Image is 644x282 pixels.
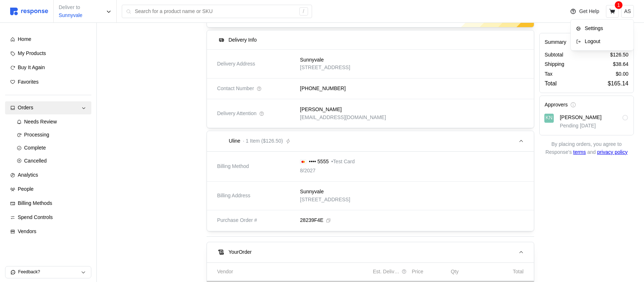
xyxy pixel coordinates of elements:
[228,248,252,256] h5: Your Order
[373,268,400,276] p: Est. Delivery
[573,149,586,155] a: terms
[217,60,255,68] span: Delivery Address
[207,131,534,151] button: Uline· 1 Item ($126.50)
[5,61,91,74] a: Buy It Again
[217,192,250,200] span: Billing Address
[539,141,634,156] p: By placing orders, you agree to Response's and
[597,149,628,155] a: privacy policy
[12,129,91,142] a: Processing
[560,122,628,130] p: Pending [DATE]
[545,38,628,46] h5: Summary
[207,152,534,231] div: Uline· 1 Item ($126.50)
[621,5,634,18] button: AS
[513,268,524,276] p: Total
[570,19,634,51] div: AS
[560,114,602,122] p: [PERSON_NAME]
[59,4,82,12] p: Deliver to
[18,104,79,112] div: Orders
[18,214,53,220] span: Spend Controls
[610,51,628,59] p: $126.50
[24,132,49,138] span: Processing
[5,47,91,60] a: My Products
[300,188,324,196] p: Sunnyvale
[12,155,91,168] a: Cancelled
[608,79,628,88] p: $165.14
[12,115,91,129] a: Needs Review
[545,70,553,78] p: Tax
[5,101,91,114] a: Orders
[24,119,57,125] span: Needs Review
[545,114,552,122] p: KN
[59,12,82,20] p: Sunnyvale
[617,1,620,9] p: 1
[18,269,81,275] p: Feedback?
[566,5,603,18] button: Get Help
[300,160,307,164] img: svg%3e
[18,200,52,206] span: Billing Methods
[579,8,599,16] p: Get Help
[300,64,350,72] p: [STREET_ADDRESS]
[217,268,233,276] p: Vendor
[243,137,283,145] p: · 1 Item ($126.50)
[217,216,257,224] span: Purchase Order #
[5,225,91,238] a: Vendors
[5,211,91,224] a: Spend Controls
[300,216,324,224] p: 28239F4E
[12,142,91,155] a: Complete
[5,33,91,46] a: Home
[545,61,565,69] p: Shipping
[545,79,557,88] p: Total
[545,51,563,59] p: Subtotal
[18,172,38,178] span: Analytics
[582,25,629,33] p: Settings
[5,169,91,182] a: Analytics
[24,145,46,151] span: Complete
[300,167,316,175] p: 8/2027
[18,64,45,70] span: Buy It Again
[18,50,46,56] span: My Products
[5,197,91,210] a: Billing Methods
[545,101,568,109] h5: Approvers
[18,36,31,42] span: Home
[217,163,249,171] span: Billing Method
[229,137,240,145] p: Uline
[300,196,350,204] p: [STREET_ADDRESS]
[18,79,39,85] span: Favorites
[18,186,34,192] span: People
[300,85,346,93] p: [PHONE_NUMBER]
[18,228,36,234] span: Vendors
[451,268,459,276] p: Qty
[5,76,91,89] a: Favorites
[135,5,295,18] input: Search for a product name or SKU
[624,8,631,16] p: AS
[207,242,534,262] button: YourOrder
[309,158,329,166] p: •••• 5555
[300,114,386,122] p: [EMAIL_ADDRESS][DOMAIN_NAME]
[217,85,254,93] span: Contact Number
[331,158,355,166] p: • Test Card
[300,56,324,64] p: Sunnyvale
[616,70,628,78] p: $0.00
[24,158,47,164] span: Cancelled
[228,36,257,44] h5: Delivery Info
[299,7,308,16] div: /
[10,8,48,15] img: svg%3e
[613,61,628,69] p: $38.64
[300,106,342,114] p: [PERSON_NAME]
[217,110,257,118] span: Delivery Attention
[582,38,629,46] p: Logout
[412,268,423,276] p: Price
[5,183,91,196] a: People
[5,266,91,278] button: Feedback?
